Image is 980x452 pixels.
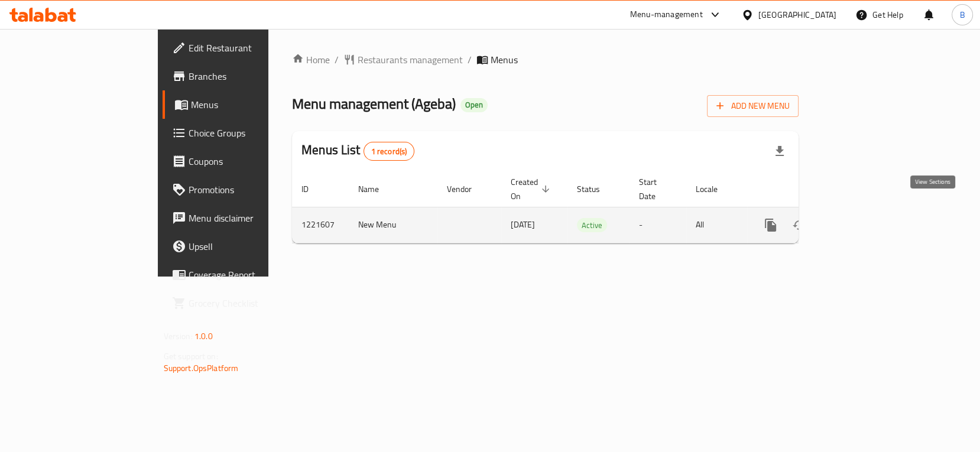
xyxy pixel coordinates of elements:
[163,175,322,204] a: Promotions
[757,211,785,239] button: more
[491,53,518,67] span: Menus
[460,100,488,110] span: Open
[364,146,414,157] span: 1 record(s)
[189,41,312,55] span: Edit Restaurant
[189,183,312,197] span: Promotions
[189,268,312,282] span: Coverage Report
[189,69,312,83] span: Branches
[447,182,487,196] span: Vendor
[577,218,607,232] div: Active
[747,171,880,207] th: Actions
[460,98,488,112] div: Open
[163,119,322,147] a: Choice Groups
[358,182,394,196] span: Name
[629,207,686,243] td: -
[292,53,799,67] nav: breadcrumb
[164,360,239,376] a: Support.OpsPlatform
[189,126,312,140] span: Choice Groups
[577,219,607,232] span: Active
[163,34,322,62] a: Edit Restaurant
[959,8,965,21] span: B
[189,154,312,168] span: Coupons
[163,232,322,261] a: Upsell
[511,217,535,232] span: [DATE]
[686,207,747,243] td: All
[189,211,312,225] span: Menu disclaimer
[707,95,799,117] button: Add New Menu
[163,261,322,289] a: Coverage Report
[163,204,322,232] a: Menu disclaimer
[335,53,339,67] li: /
[577,182,615,196] span: Status
[468,53,472,67] li: /
[301,182,324,196] span: ID
[358,53,463,67] span: Restaurants management
[189,239,312,253] span: Upsell
[163,90,322,119] a: Menus
[163,147,322,175] a: Coupons
[765,137,794,165] div: Export file
[639,175,672,203] span: Start Date
[163,289,322,317] a: Grocery Checklist
[292,171,880,243] table: enhanced table
[630,8,703,22] div: Menu-management
[349,207,437,243] td: New Menu
[163,62,322,90] a: Branches
[164,349,218,364] span: Get support on:
[696,182,733,196] span: Locale
[343,53,463,67] a: Restaurants management
[292,90,456,117] span: Menu management ( Ageba )
[164,329,193,344] span: Version:
[191,97,312,112] span: Menus
[364,142,415,161] div: Total records count
[785,211,813,239] button: Change Status
[758,8,836,21] div: [GEOGRAPHIC_DATA]
[716,99,789,113] span: Add New Menu
[511,175,553,203] span: Created On
[194,329,213,344] span: 1.0.0
[189,296,312,310] span: Grocery Checklist
[301,141,414,161] h2: Menus List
